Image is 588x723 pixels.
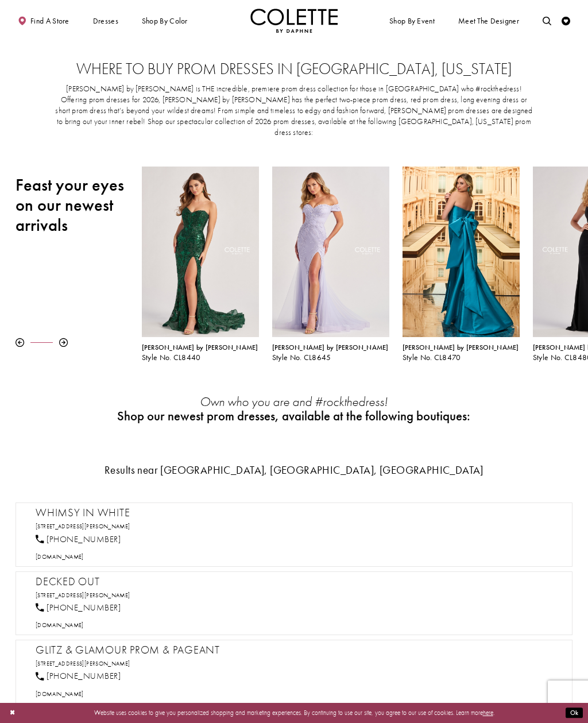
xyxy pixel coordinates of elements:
[250,9,338,33] a: Visit Home Page
[458,17,519,25] span: Meet the designer
[91,9,121,33] span: Dresses
[54,84,535,138] p: [PERSON_NAME] by [PERSON_NAME] is THE incredible, premiere prom dress collection for those in [GE...
[36,591,130,599] a: Opens in new tab
[36,553,84,560] a: Opens in new tab
[387,9,436,33] span: Shop By Event
[142,17,188,25] span: Shop by color
[36,690,84,698] span: [DOMAIN_NAME]
[403,344,520,362] div: Colette by Daphne Style No. CL8470
[47,670,121,682] span: [PHONE_NUMBER]
[33,60,555,78] h2: Where to buy prom dresses in [GEOGRAPHIC_DATA], [US_STATE]
[36,553,84,560] span: [DOMAIN_NAME]
[36,575,561,589] h2: Decked Out
[36,621,84,629] a: Opens in new tab
[396,160,526,369] div: Colette by Daphne Style No. CL8470
[540,9,554,33] a: Toggle search
[272,167,389,337] a: Visit Colette by Daphne Style No. CL8645 Page
[36,690,84,698] a: Opens in new tab
[47,533,121,545] span: [PHONE_NUMBER]
[389,17,435,25] span: Shop By Event
[142,353,201,362] span: Style No. CL8440
[272,353,331,362] span: Style No. CL8645
[93,17,118,25] span: Dresses
[114,409,474,423] h2: Shop our newest prom dresses, available at the following boutiques:
[272,343,389,352] span: [PERSON_NAME] by [PERSON_NAME]
[265,160,396,369] div: Colette by Daphne Style No. CL8645
[135,160,265,369] div: Colette by Daphne Style No. CL8440
[250,9,338,33] img: Colette by Daphne
[142,344,259,362] div: Colette by Daphne Style No. CL8440
[566,707,583,718] button: Submit Dialog
[142,343,258,352] span: [PERSON_NAME] by [PERSON_NAME]
[403,167,520,337] a: Visit Colette by Daphne Style No. CL8470 Page
[142,167,259,337] a: Visit Colette by Daphne Style No. CL8440 Page
[5,705,20,721] button: Close Dialog
[36,523,130,530] a: Opens in new tab
[559,9,572,33] a: Check Wishlist
[36,644,561,657] h2: Glitz & Glamour Prom & Pageant
[16,465,572,476] h3: Results near [GEOGRAPHIC_DATA], [GEOGRAPHIC_DATA], [GEOGRAPHIC_DATA]
[140,9,189,33] span: Shop by color
[36,660,130,667] a: Opens in new tab
[272,344,389,362] div: Colette by Daphne Style No. CL8645
[36,621,84,629] span: [DOMAIN_NAME]
[36,602,121,613] a: [PHONE_NUMBER]
[200,393,388,410] em: Own who you are and #rockthedress!
[483,709,493,717] a: here
[36,670,121,682] a: [PHONE_NUMBER]
[403,353,461,362] span: Style No. CL8470
[456,9,521,33] a: Meet the designer
[30,17,69,25] span: Find a store
[36,507,561,520] h2: Whimsy In White
[63,707,525,718] p: Website uses cookies to give you personalized shopping and marketing experiences. By continuing t...
[16,175,129,235] h2: Feast your eyes on our newest arrivals
[16,9,71,33] a: Find a store
[403,343,519,352] span: [PERSON_NAME] by [PERSON_NAME]
[36,533,121,545] a: [PHONE_NUMBER]
[47,602,121,613] span: [PHONE_NUMBER]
